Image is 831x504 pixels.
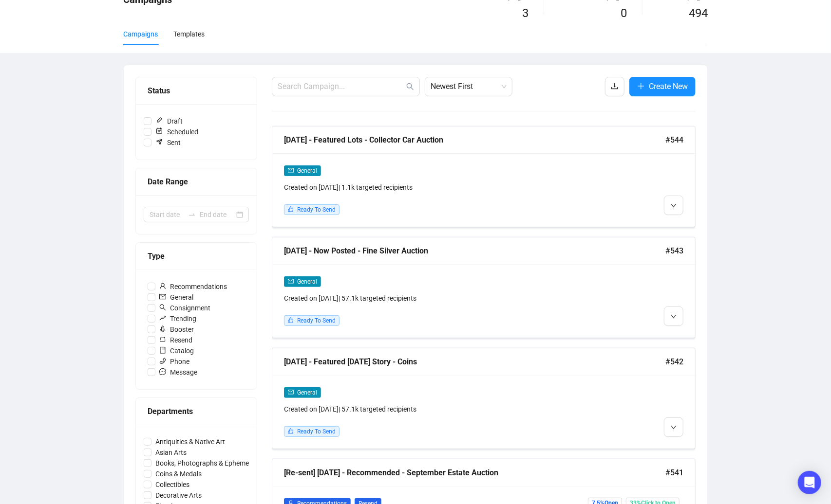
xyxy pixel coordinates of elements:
span: Ready To Send [297,428,336,435]
span: Scheduled [151,126,202,137]
span: user [159,283,166,289]
span: down [671,425,677,431]
a: [DATE] - Now Posted - Fine Silver Auction#543mailGeneralCreated on [DATE]| 57.1k targeted recipie... [272,237,696,338]
input: Start date [150,209,184,220]
span: Books, Photographs & Ephemera [151,458,259,468]
span: mail [288,389,294,395]
span: 3 [522,6,529,20]
span: General [297,167,317,174]
div: Created on [DATE] | 1.1k targeted recipients [284,182,582,193]
span: rocket [159,325,166,332]
span: #543 [665,245,683,257]
span: Collectibles [151,479,193,490]
span: search [159,304,166,311]
div: [DATE] - Now Posted - Fine Silver Auction [284,245,665,257]
span: #542 [665,356,683,368]
span: like [288,428,294,434]
span: mail [288,167,294,173]
span: General [155,292,197,303]
span: down [671,203,677,209]
span: book [159,347,166,354]
button: Create New [629,77,696,96]
span: Booster [155,324,198,335]
span: swap-right [188,211,196,218]
span: like [288,317,294,323]
span: General [297,389,317,396]
span: Ready To Send [297,317,336,324]
span: mail [288,278,294,284]
span: retweet [159,336,166,343]
span: download [611,82,619,90]
span: to [188,211,196,218]
span: #544 [665,134,683,146]
div: [DATE] - Featured [DATE] Story - Coins [284,356,665,368]
div: Created on [DATE] | 57.1k targeted recipients [284,404,582,414]
input: Search Campaign... [278,81,404,92]
span: Sent [151,137,185,148]
span: Consignment [155,303,214,313]
div: Templates [173,29,205,39]
span: message [159,368,166,375]
span: Coins & Medals [151,468,206,479]
span: like [288,206,294,212]
span: 494 [689,6,708,20]
input: End date [200,209,234,220]
span: Antiquities & Native Art [151,436,229,447]
span: down [671,314,677,320]
div: Departments [148,405,245,417]
div: Status [148,85,245,97]
span: Message [155,367,201,378]
a: [DATE] - Featured Lots - Collector Car Auction#544mailGeneralCreated on [DATE]| 1.1k targeted rec... [272,126,696,227]
span: rise [159,315,166,322]
span: Ready To Send [297,206,336,213]
span: Asian Arts [151,447,190,458]
span: Newest First [431,77,507,96]
div: [DATE] - Featured Lots - Collector Car Auction [284,134,665,146]
span: Trending [155,313,200,324]
span: Draft [151,116,187,126]
span: 0 [621,6,627,20]
a: [DATE] - Featured [DATE] Story - Coins#542mailGeneralCreated on [DATE]| 57.1k targeted recipients... [272,348,696,449]
span: Create New [649,80,688,92]
span: mail [159,293,166,300]
span: search [406,83,414,90]
div: Date Range [148,176,245,188]
span: Recommendations [155,281,231,292]
span: Catalog [155,345,198,356]
div: Created on [DATE] | 57.1k targeted recipients [284,293,582,304]
div: [Re-sent] [DATE] - Recommended - September Estate Auction [284,467,665,479]
div: Campaigns [123,29,158,39]
span: Resend [155,335,196,345]
div: Open Intercom Messenger [798,471,821,494]
span: General [297,278,317,285]
span: plus [637,82,645,90]
span: Decorative Arts [151,490,206,501]
span: phone [159,358,166,364]
span: Phone [155,356,193,367]
span: #541 [665,467,683,479]
div: Type [148,250,245,262]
